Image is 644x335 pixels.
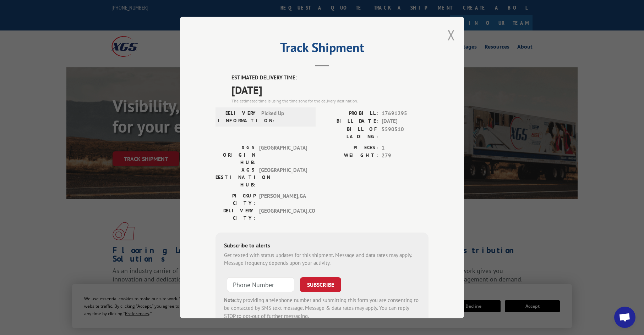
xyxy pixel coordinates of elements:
span: 279 [382,152,429,160]
span: [GEOGRAPHIC_DATA] , CO [259,207,307,222]
label: BILL OF LADING: [322,125,378,140]
div: Get texted with status updates for this shipment. Message and data rates may apply. Message frequ... [224,251,420,267]
span: 1 [382,144,429,152]
div: by providing a telephone number and submitting this form you are consenting to be contacted by SM... [224,296,420,320]
label: XGS ORIGIN HUB: [215,144,256,166]
label: WEIGHT: [322,152,378,160]
span: 5590510 [382,125,429,140]
span: Picked Up [261,110,309,124]
label: ESTIMATED DELIVERY TIME: [231,74,429,82]
span: [PERSON_NAME] , GA [259,192,307,207]
span: [DATE] [382,117,429,125]
label: DELIVERY CITY: [215,207,256,222]
div: Open chat [614,307,635,328]
label: XGS DESTINATION HUB: [215,166,256,189]
label: PICKUP CITY: [215,192,256,207]
span: [GEOGRAPHIC_DATA] [259,166,307,189]
button: SUBSCRIBE [300,277,341,292]
label: PIECES: [322,144,378,152]
h2: Track Shipment [215,43,429,56]
label: PROBILL: [322,110,378,118]
div: Subscribe to alerts [224,241,420,251]
button: Close modal [447,26,455,44]
label: DELIVERY INFORMATION: [218,110,258,124]
label: BILL DATE: [322,117,378,125]
span: 17691295 [382,110,429,118]
strong: Note: [224,297,236,303]
div: The estimated time is using the time zone for the delivery destination. [231,98,429,104]
span: [DATE] [231,82,429,98]
span: [GEOGRAPHIC_DATA] [259,144,307,166]
input: Phone Number [227,277,294,292]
